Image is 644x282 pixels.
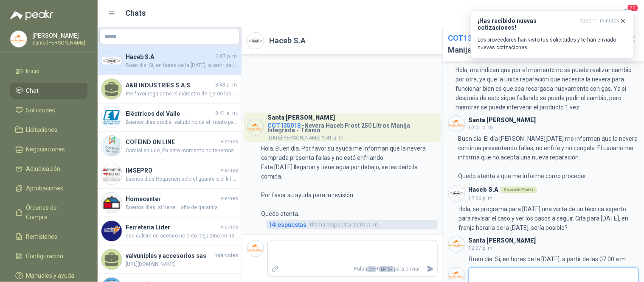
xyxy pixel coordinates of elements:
p: Buen día. El día [PERSON_NAME][DATE] me informan que la nevera continua presentando fallas, no en... [458,134,639,181]
label: Adjuntar archivos [268,262,282,276]
a: valvuniples y accesorios sasmiércoles[URL][DOMAIN_NAME] [98,246,242,274]
span: Ctrl [367,266,376,272]
span: Manuales y ayuda [26,271,75,280]
h4: Ferretería Líder [126,223,219,232]
p: Pulsa + para enviar [282,262,424,276]
p: Hola. Buen día. Por favor su ayuda me informan que la nevera comprada presenta fallas y no está e... [261,144,438,218]
span: viernes [221,138,238,146]
img: Company Logo [101,107,122,128]
span: Buenos días, si tiene 1 año de garantía [126,204,238,212]
img: Company Logo [101,50,122,71]
span: Chat [26,86,39,95]
span: Por favor regalarme el diámetro de eje de las chumacera por favor. [126,90,238,98]
a: Company LogoFerretería Líderviernesese calibre en acesco no creo. teja zinc en 33/34 o en 35 [98,217,242,246]
a: Órdenes de Compra [10,200,87,225]
span: Configuración [26,251,64,261]
span: hace 11 minutos [580,17,620,31]
span: viernes [221,195,238,203]
a: Negociaciones [10,141,87,157]
span: 14 respuesta s [268,220,307,229]
span: Buenos dias cordial saludo no da el monto para despacho gracias [126,118,238,126]
img: Company Logo [11,31,27,47]
a: Company LogoCOFEIND ON LINEviernesCordial saludo, En este momento no tenemos unidades disponibles... [98,132,242,160]
img: Company Logo [449,236,465,252]
img: Company Logo [101,193,122,213]
span: [DATE][PERSON_NAME] 9:26 a. m. [469,56,546,62]
h2: Haceb S.A [269,35,306,47]
a: 14respuestasUltima respuesta12:07 p. m. [267,220,438,229]
span: Solicitudes [26,106,56,115]
span: Ultima respuesta [310,221,351,229]
a: Company LogoHaceb S.A12:07 p. m.Buen día. Si, en horas de la [DATE], a partir de las 07:00 a.m. [98,47,242,75]
span: 20 [627,4,639,12]
span: Adjudicación [26,164,61,173]
h3: Haceb S.A [469,187,499,192]
span: viernes [221,166,238,174]
span: miércoles [214,251,238,260]
img: Company Logo [449,185,465,201]
h3: Santa [PERSON_NAME] [469,238,536,243]
span: COT135018 [448,34,489,42]
span: [DATE][PERSON_NAME] 9:41 a. m. [267,135,345,141]
h4: IMSEPRO [126,166,219,175]
a: Configuración [10,248,87,264]
a: Aprobaciones [10,180,87,196]
h4: Eléctricos del Valle [126,109,214,118]
button: Enviar [423,262,437,276]
span: 10:01 a. m. [469,125,495,131]
div: Soporte Peakr [501,187,537,193]
h4: COFEIND ON LINE [126,137,219,147]
p: Los proveedores han visto tus solicitudes y te han enviado nuevas cotizaciones. [478,36,627,51]
h2: - Nevera Haceb Frost 250 Litros Manija Integrada - Titanio [448,32,620,56]
img: Company Logo [101,221,122,241]
span: Negociaciones [26,145,65,154]
p: Hola, me indican que por el momento no se puede realizar cambio por otra, ya que la única reparac... [456,65,639,112]
span: 12:07 p. m. [469,245,494,251]
span: buenos dias Requerien solo el guante o el kit completo , con pruebas de testeo incluido muchas gr... [126,175,238,183]
a: Company LogoHomecenterviernesBuenos días, si tiene 1 año de garantía [98,189,242,217]
a: Company LogoIMSEPROviernesbuenos dias Requerien solo el guante o el kit completo , con pruebas de... [98,160,242,189]
p: Buen día. Si, en horas de la [DATE], a partir de las 07:00 a.m. [470,254,627,264]
span: Órdenes de Compra [26,203,79,222]
span: 12:07 p. m. [310,221,379,229]
p: Santa [PERSON_NAME] [32,40,85,45]
a: Licitaciones [10,122,87,138]
h3: Santa [PERSON_NAME] [469,118,536,123]
h4: Homecenter [126,194,219,204]
img: Company Logo [247,33,264,49]
h4: A&B INDUSTRIES S.A.S [126,81,214,90]
img: Logo peakr [10,10,53,20]
h3: Santa [PERSON_NAME] [267,115,335,120]
a: Company LogoEléctricos del Valle8:41 a. m.Buenos dias cordial saludo no da el monto para despacho... [98,103,242,132]
img: Company Logo [101,136,122,156]
span: ENTER [379,266,394,272]
span: 12:07 p. m. [213,53,238,61]
span: Licitaciones [26,125,58,134]
a: Chat [10,83,87,99]
span: COT135018 [267,122,301,129]
h3: ¡Has recibido nuevas cotizaciones! [478,17,577,31]
h4: - Nevera Haceb Frost 250 Litros Manija Integrada - Titanio [267,120,438,133]
span: Inicio [26,67,40,76]
span: 12:06 p. m. [469,195,494,201]
span: Cordial saludo, En este momento no tenemos unidades disponibles del equipo solicitado, por ende p... [126,147,238,155]
span: Aprobaciones [26,184,64,193]
p: Hola, se programa para [DATE] una visita de un técnica experto para revisar el caso y ver los pas... [459,204,639,232]
span: viernes [221,223,238,231]
span: [URL][DOMAIN_NAME] [126,260,238,268]
img: Company Logo [101,164,122,184]
p: [PERSON_NAME] [32,33,85,39]
button: ¡Has recibido nuevas cotizaciones!hace 11 minutos Los proveedores han visto tus solicitudes y te ... [471,10,634,59]
h4: Haceb S.A [126,52,211,61]
a: Inicio [10,63,87,79]
button: 20 [619,6,634,21]
a: Adjudicación [10,161,87,177]
span: 8:48 a. m. [215,81,238,89]
img: Company Logo [247,119,264,135]
span: 8:41 a. m. [215,109,238,117]
a: Solicitudes [10,102,87,118]
h4: valvuniples y accesorios sas [126,251,213,260]
h1: Chats [126,7,146,19]
img: Company Logo [449,116,465,132]
img: Company Logo [247,240,264,257]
